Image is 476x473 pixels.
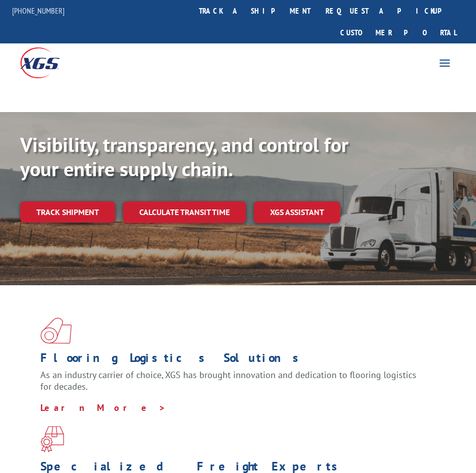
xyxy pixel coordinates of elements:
[40,318,72,344] img: xgs-icon-total-supply-chain-intelligence-red
[254,201,340,223] a: XGS ASSISTANT
[40,369,416,393] span: As an industry carrier of choice, XGS has brought innovation and dedication to flooring logistics...
[20,131,348,182] b: Visibility, transparency, and control for your entire supply chain.
[40,402,166,413] a: Learn More >
[40,426,64,452] img: xgs-icon-focused-on-flooring-red
[20,201,115,223] a: Track shipment
[123,201,246,223] a: Calculate transit time
[333,22,464,43] a: Customer Portal
[12,6,65,16] a: [PHONE_NUMBER]
[40,352,428,369] h1: Flooring Logistics Solutions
